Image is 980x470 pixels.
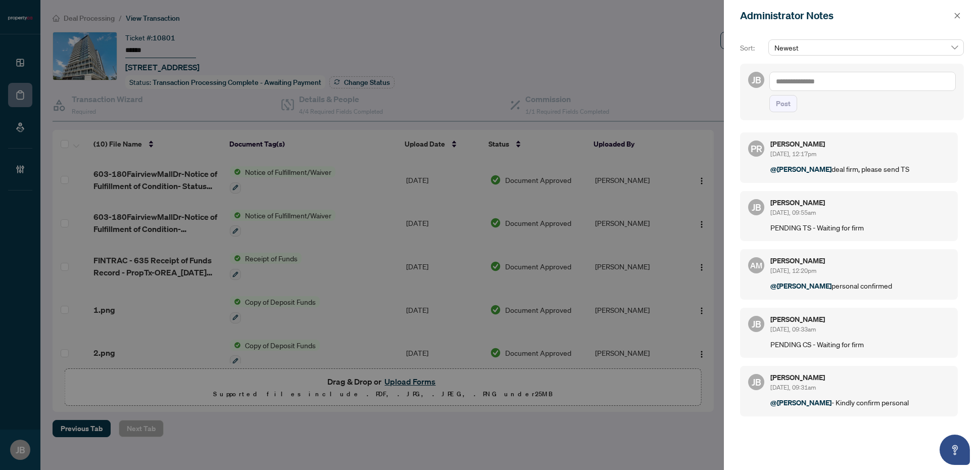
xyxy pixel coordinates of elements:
[770,398,831,407] span: @[PERSON_NAME]
[770,316,950,323] h5: [PERSON_NAME]
[770,140,950,148] h5: [PERSON_NAME]
[770,374,950,381] h5: [PERSON_NAME]
[752,73,761,87] span: JB
[770,199,950,206] h5: [PERSON_NAME]
[770,281,831,291] span: @[PERSON_NAME]
[770,164,831,174] span: @[PERSON_NAME]
[954,12,961,19] span: close
[770,325,816,333] span: [DATE], 09:33am
[752,375,761,389] span: JB
[774,40,958,55] span: Newest
[770,257,950,264] h5: [PERSON_NAME]
[770,339,950,350] p: PENDING CS - Waiting for firm
[940,435,970,465] button: Open asap
[770,267,816,274] span: [DATE], 12:20pm
[769,95,797,112] button: Post
[740,8,951,23] div: Administrator Notes
[770,150,816,158] span: [DATE], 12:17pm
[770,384,816,391] span: [DATE], 09:31am
[752,200,761,214] span: JB
[740,42,764,54] p: Sort:
[751,142,762,156] span: PR
[770,397,950,408] p: - Kindly confirm personal
[770,209,816,216] span: [DATE], 09:55am
[750,259,762,271] span: AM
[770,222,950,233] p: PENDING TS - Waiting for firm
[752,317,761,331] span: JB
[770,280,950,292] p: personal confirmed
[770,163,950,175] p: deal firm, please send TS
